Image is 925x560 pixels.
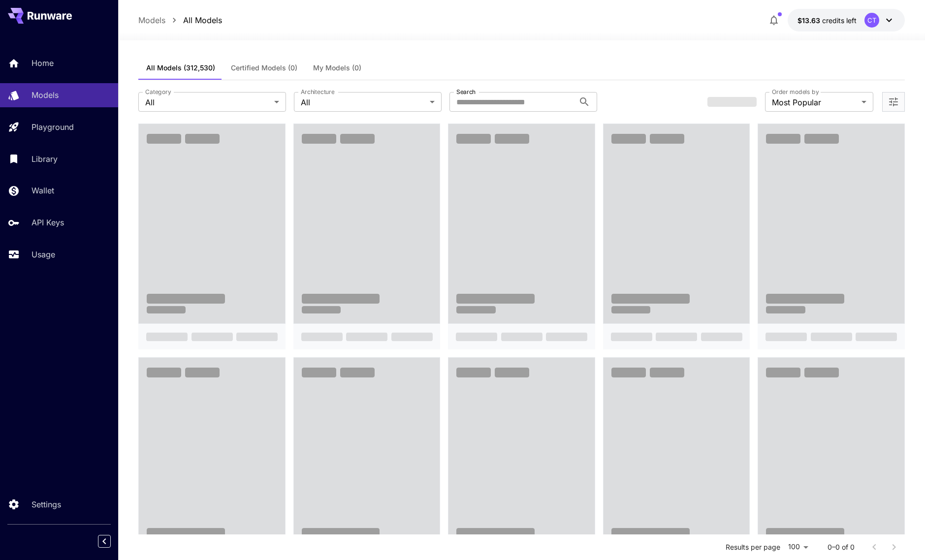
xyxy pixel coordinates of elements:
[828,542,855,552] p: 0–0 of 0
[726,542,780,552] p: Results per page
[98,535,111,548] button: Collapse sidebar
[145,96,270,108] span: All
[788,9,905,31] button: $13.6329CT
[784,540,812,554] div: 100
[32,498,61,510] p: Settings
[772,96,858,108] span: Most Popular
[32,89,59,101] p: Models
[146,63,215,72] span: All Models (312,530)
[864,13,879,28] div: CT
[138,14,165,26] a: Models
[32,153,58,165] p: Library
[32,185,54,196] p: Wallet
[32,249,55,260] p: Usage
[183,14,222,26] a: All Models
[32,217,64,228] p: API Keys
[456,88,476,96] label: Search
[105,532,118,550] div: Collapse sidebar
[313,63,361,72] span: My Models (0)
[145,88,171,96] label: Category
[32,57,54,69] p: Home
[797,15,857,26] div: $13.6329
[138,14,222,26] nav: breadcrumb
[888,96,899,108] button: Open more filters
[822,16,857,25] span: credits left
[301,88,334,96] label: Architecture
[32,121,74,133] p: Playground
[797,16,822,25] span: $13.63
[772,88,819,96] label: Order models by
[231,63,297,72] span: Certified Models (0)
[301,96,426,108] span: All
